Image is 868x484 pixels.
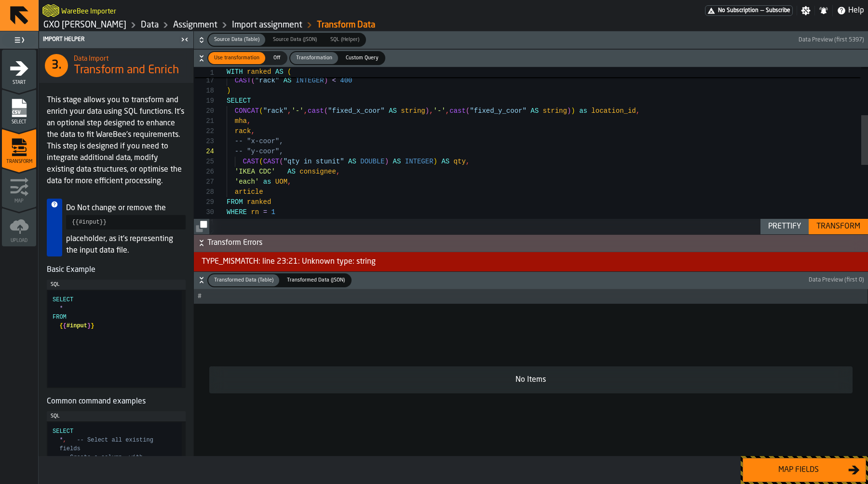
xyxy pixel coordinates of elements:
[292,54,336,62] span: Transformation
[360,158,384,165] span: DOUBLE
[51,282,182,288] div: SQL
[227,87,231,94] span: )
[263,208,267,216] span: =
[53,296,73,303] span: SELECT
[571,107,575,115] span: )
[194,76,214,86] div: 17
[178,34,191,45] label: button-toggle-Close me
[797,6,814,15] label: button-toggle-Settings
[340,52,384,64] div: thumb
[317,20,375,30] a: link-to-/wh/i/baca6aa3-d1fc-43c0-a604-2a1c9d5db74d/import/assignment/f3709b93-a559-4223-ab0c-3cd4...
[287,168,296,175] span: AS
[235,117,247,125] span: mha
[764,221,805,232] div: Prettify
[194,197,214,207] div: 29
[336,168,340,175] span: ,
[291,107,303,115] span: '-'
[173,20,217,30] a: link-to-/wh/i/baca6aa3-d1fc-43c0-a604-2a1c9d5db74d/data/assignments/
[266,33,324,47] label: button-switch-multi-Source Data (JSON)
[42,19,453,31] nav: Breadcrumb
[243,158,259,165] span: CAST
[809,277,864,283] span: Data Preview (first 0)
[235,127,251,135] span: rack
[235,107,259,115] span: CONCAT
[47,264,186,276] h5: Basic Example
[2,208,36,246] li: menu Upload
[217,374,845,386] div: No Items
[210,36,263,44] span: Source Data (Table)
[2,80,36,85] span: Start
[210,54,263,62] span: Use transformation
[207,273,280,287] label: button-switch-multi-Transformed Data (Table)
[208,34,265,46] div: thumb
[385,158,389,165] span: )
[760,219,809,234] button: button-Prettify
[299,168,336,175] span: consignee
[393,158,401,165] span: AS
[542,107,567,115] span: string
[308,107,324,115] span: cast
[235,178,259,186] span: 'each'
[339,51,385,65] label: button-switch-multi-Custom Query
[446,107,449,115] span: ,
[247,198,271,206] span: ranked
[281,274,351,286] div: thumb
[194,50,868,67] button: button-
[251,127,255,135] span: ,
[267,34,323,46] div: thumb
[271,208,275,216] span: 1
[434,158,437,165] span: )
[247,68,271,76] span: ranked
[434,107,446,115] span: '-'
[340,77,352,84] span: 400
[342,54,382,62] span: Custom Query
[324,107,328,115] span: (
[227,97,251,105] span: SELECT
[2,168,36,207] li: menu Map
[267,52,286,64] div: thumb
[749,464,848,476] div: Map fields
[235,77,251,84] span: CAST
[348,158,356,165] span: AS
[194,106,214,116] div: 20
[2,238,36,243] span: Upload
[235,148,284,155] span: -- "y-coor",
[194,68,214,78] span: 1
[235,168,275,175] span: 'IKEA CDC'
[275,68,284,76] span: AS
[275,178,287,186] span: UOM
[207,237,866,249] span: Transform Errors
[194,31,868,49] button: button-
[66,233,186,256] p: placeholder, as it's representing the input data file.
[194,167,214,177] div: 26
[194,217,214,228] div: 31
[194,219,209,234] button: button-
[194,207,214,217] div: 30
[194,86,214,96] div: 18
[425,107,429,115] span: )
[42,2,59,19] a: logo-header
[705,5,793,16] div: Menu Subscription
[2,50,36,88] li: menu Start
[53,314,67,321] span: FROM
[2,120,36,125] span: Select
[705,5,793,16] a: link-to-/wh/i/baca6aa3-d1fc-43c0-a604-2a1c9d5db74d/pricing/
[429,107,433,115] span: ,
[194,252,868,271] div: TYPE_MISMATCH: line 23:21: Unknown type: string
[799,37,864,43] span: Data Preview (first 5397)
[718,7,759,14] span: No Subscription
[194,96,214,106] div: 19
[194,157,214,167] div: 25
[63,323,67,329] span: {
[766,7,790,14] span: Subscribe
[51,413,182,419] div: SQL
[579,107,587,115] span: as
[251,77,255,84] span: (
[283,276,349,284] span: Transformed Data (JSON)
[59,445,80,452] span: fields
[77,437,153,444] span: -- Select all existing
[287,178,291,186] span: ,
[194,126,214,136] div: 22
[255,77,279,84] span: "rack"
[389,107,397,115] span: AS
